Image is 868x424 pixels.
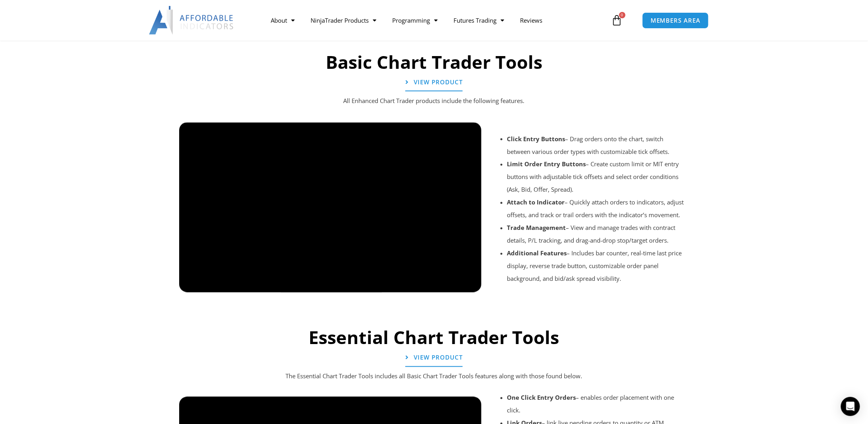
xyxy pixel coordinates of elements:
h2: Essential Chart Trader Tools [175,326,693,350]
a: Futures Trading [446,11,512,29]
strong: Attach to Indicator [507,198,565,206]
a: Programming [384,11,446,29]
span: View Product [414,355,463,361]
a: MEMBERS AREA [642,12,709,29]
li: – Create custom limit or MIT entry buttons with adjustable tick offsets and select order conditio... [507,158,688,196]
p: The Essential Chart Trader Tools includes all Basic Chart Trader Tools features along with those ... [195,371,673,382]
li: – enables order placement with one click. [507,391,688,417]
a: About [263,11,303,29]
li: – Includes bar counter, real-time last price display, reverse trade button, customizable order pa... [507,247,688,285]
img: LogoAI | Affordable Indicators – NinjaTrader [149,6,235,35]
span: View Product [414,79,463,85]
span: MEMBERS AREA [651,18,700,23]
li: – Quickly attach orders to indicators, adjust offsets, and track or trail orders with the indicat... [507,196,688,222]
a: Reviews [512,11,550,29]
li: – View and manage trades with contract details, P/L tracking, and drag-and-drop stop/target orders. [507,222,688,247]
h2: Basic Chart Trader Tools [175,51,693,74]
strong: Limit Order Entry Buttons [507,160,586,168]
div: Open Intercom Messenger [841,397,860,416]
span: 0 [619,12,626,18]
strong: Trade Management [507,224,566,232]
p: All Enhanced Chart Trader products include the following features. [195,95,673,107]
a: View Product [405,74,463,91]
strong: Additional Features [507,249,567,257]
strong: Click Entry Buttons [507,135,565,143]
a: View Product [405,349,463,367]
nav: Menu [263,11,609,29]
a: 0 [600,9,635,32]
strong: One Click Entry Orders [507,394,576,402]
iframe: NinjaTrader Chart Trader | Major Improvements [179,123,481,292]
a: NinjaTrader Products [303,11,384,29]
li: – Drag orders onto the chart, switch between various order types with customizable tick offsets. [507,132,688,158]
